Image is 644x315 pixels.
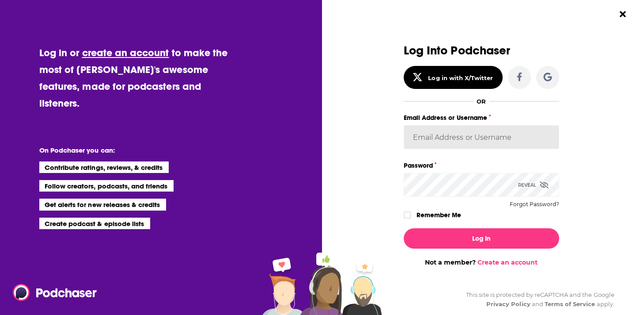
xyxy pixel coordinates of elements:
[486,300,530,307] a: Privacy Policy
[404,258,559,266] div: Not a member?
[39,146,216,154] li: On Podchaser you can:
[39,218,150,229] li: Create podcast & episode lists
[39,161,169,173] li: Contribute ratings, reviews, & credits
[417,209,461,221] label: Remember Me
[545,300,595,307] a: Terms of Service
[477,98,486,105] div: OR
[404,44,559,57] h3: Log Into Podchaser
[428,74,493,81] div: Log in with X/Twitter
[477,258,538,266] a: Create an account
[459,290,614,309] div: This site is protected by reCAPTCHA and the Google and apply.
[518,173,549,197] div: Reveal
[510,201,559,207] button: Forgot Password?
[39,180,174,192] li: Follow creators, podcasts, and friends
[614,6,631,23] button: Close Button
[404,228,559,249] button: Log In
[13,284,98,301] img: Podchaser - Follow, Share and Rate Podcasts
[39,199,166,210] li: Get alerts for new releases & credits
[404,160,559,171] label: Password
[404,66,503,89] button: Log in with X/Twitter
[404,112,559,123] label: Email Address or Username
[404,125,559,149] input: Email Address or Username
[13,284,91,301] a: Podchaser - Follow, Share and Rate Podcasts
[82,46,169,59] a: create an account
